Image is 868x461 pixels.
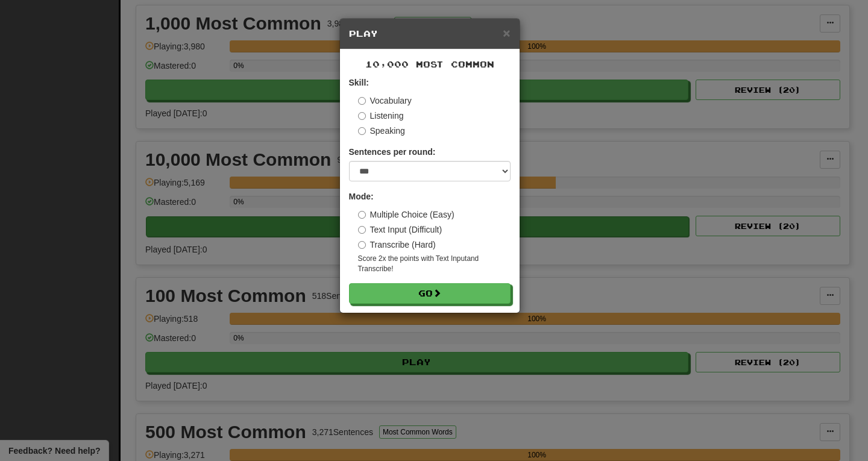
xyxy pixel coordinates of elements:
[358,127,366,135] input: Speaking
[358,226,366,234] input: Text Input (Difficult)
[503,26,510,40] span: ×
[349,192,374,201] strong: Mode:
[358,209,454,221] label: Multiple Choice (Easy)
[358,110,404,122] label: Listening
[349,146,436,158] label: Sentences per round:
[365,59,494,69] span: 10,000 Most Common
[358,224,442,236] label: Text Input (Difficult)
[358,211,366,219] input: Multiple Choice (Easy)
[358,125,405,137] label: Speaking
[358,241,366,249] input: Transcribe (Hard)
[358,239,436,251] label: Transcribe (Hard)
[358,254,511,274] small: Score 2x the points with Text Input and Transcribe !
[358,97,366,105] input: Vocabulary
[349,78,369,87] strong: Skill:
[349,283,511,304] button: Go
[503,27,510,39] button: Close
[358,112,366,120] input: Listening
[358,95,412,107] label: Vocabulary
[349,28,511,40] h5: Play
